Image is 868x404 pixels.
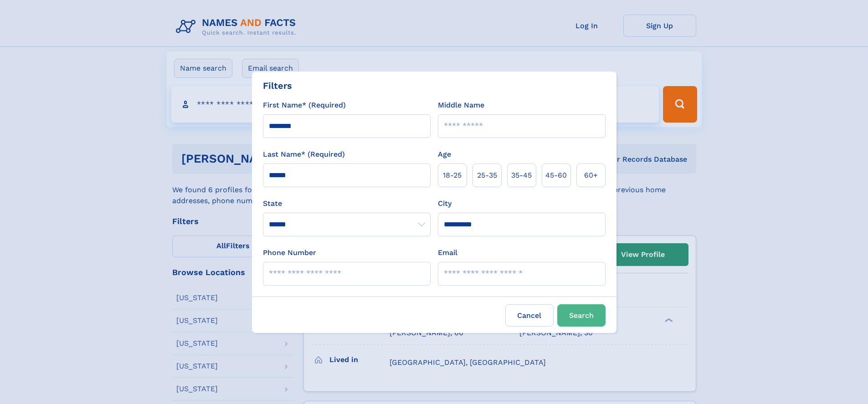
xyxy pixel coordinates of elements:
span: 18‑25 [443,170,462,181]
span: 35‑45 [511,170,532,181]
span: 60+ [584,170,598,181]
div: Filters [263,79,292,92]
label: City [438,198,452,209]
button: Search [557,304,606,327]
label: Last Name* (Required) [263,149,345,160]
label: Age [438,149,451,160]
label: Phone Number [263,247,316,258]
label: Cancel [505,304,554,327]
label: Middle Name [438,100,484,111]
span: 45‑60 [545,170,567,181]
span: 25‑35 [477,170,497,181]
label: Email [438,247,457,258]
label: First Name* (Required) [263,100,346,111]
label: State [263,198,431,209]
